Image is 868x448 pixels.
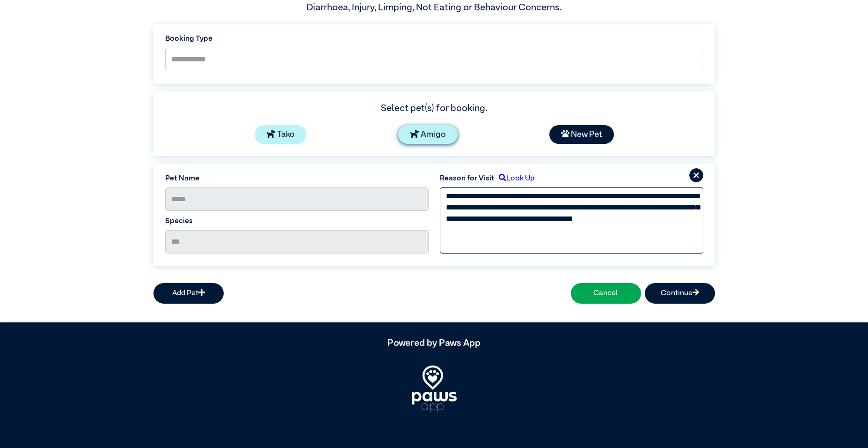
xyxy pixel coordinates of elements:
[165,173,429,184] label: Pet Name
[495,173,534,184] label: Look Up
[549,125,614,144] div: New Pet
[645,283,715,304] button: Continue
[165,101,703,115] div: Select pet(s) for booking.
[153,337,715,349] h5: Powered by Paws App
[255,125,306,144] div: Tako
[165,216,429,227] label: Species
[153,283,224,304] button: Add Pet
[571,283,641,304] button: Cancel
[440,173,495,184] label: Reason for Visit
[165,33,703,45] label: Booking Type
[412,366,457,412] img: PawsApp
[398,125,458,144] div: Amigo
